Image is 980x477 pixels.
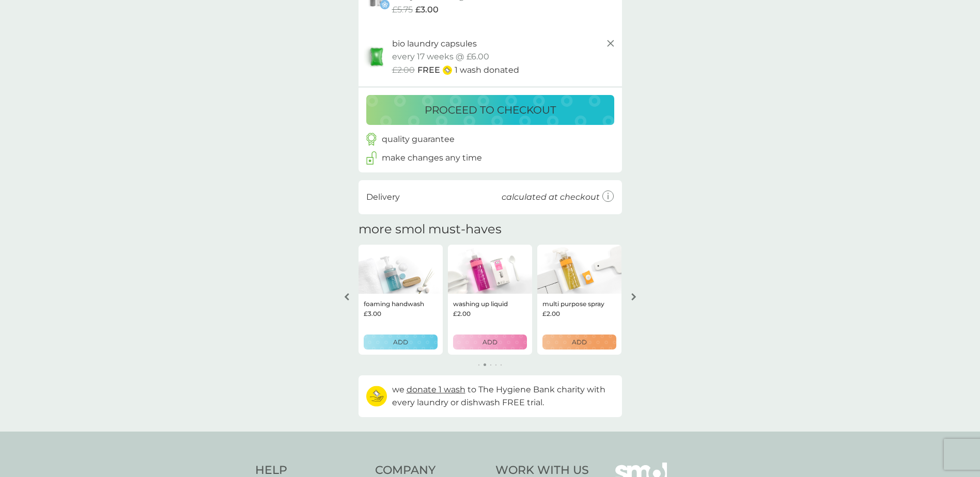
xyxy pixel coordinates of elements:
span: £3.00 [415,3,439,17]
span: donate 1 wash [407,385,465,394]
button: ADD [453,335,527,349]
p: foaming handwash [364,299,424,309]
span: £2.00 [392,63,415,77]
p: washing up liquid [453,299,508,309]
button: ADD [542,335,616,349]
p: 1 wash donated [455,63,519,77]
p: ADD [483,337,497,347]
p: quality guarantee [382,133,455,146]
span: £2.00 [453,309,471,319]
span: FREE [417,63,440,77]
button: proceed to checkout [366,95,614,125]
p: multi purpose spray [542,299,604,309]
p: ADD [393,337,408,347]
p: every 17 weeks @ £6.00 [392,50,489,63]
p: bio laundry capsules [392,37,477,51]
p: we to The Hygiene Bank charity with every laundry or dishwash FREE trial. [392,383,614,409]
p: Delivery [366,190,400,204]
p: calculated at checkout [502,190,600,204]
h2: more smol must-haves [359,222,502,237]
span: £5.75 [392,3,413,17]
span: £3.00 [364,309,381,319]
button: ADD [364,335,438,349]
span: £2.00 [542,309,560,319]
p: make changes any time [382,151,482,165]
p: ADD [572,337,587,347]
p: proceed to checkout [425,102,556,118]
